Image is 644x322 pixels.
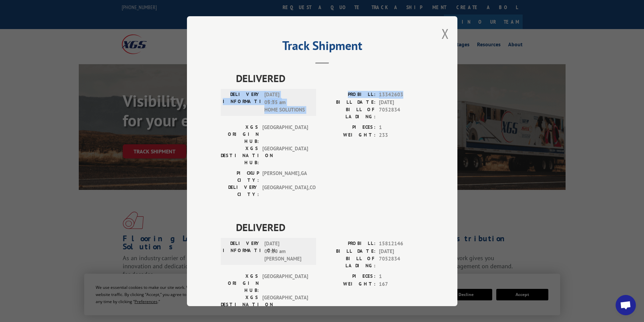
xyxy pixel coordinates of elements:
label: DELIVERY INFORMATION: [223,91,261,114]
label: PIECES: [322,273,376,280]
label: XGS ORIGIN HUB: [221,124,259,145]
span: [GEOGRAPHIC_DATA] , CO [262,184,308,198]
label: BILL DATE: [322,247,376,255]
label: XGS ORIGIN HUB: [221,273,259,294]
span: [PERSON_NAME] , GA [262,170,308,184]
span: [DATE] [379,247,424,255]
label: PROBILL: [322,240,376,248]
span: 1 [379,273,424,280]
span: DELIVERED [236,220,424,235]
button: Close modal [442,25,449,43]
span: [DATE] 05:35 am HOME SOLUTIONS [264,91,310,114]
label: WEIGHT: [322,280,376,288]
label: DELIVERY INFORMATION: [223,240,261,263]
span: 1 [379,124,424,131]
span: [GEOGRAPHIC_DATA] [262,124,308,145]
h2: Track Shipment [221,41,424,54]
span: DELIVERED [236,71,424,86]
label: PIECES: [322,124,376,131]
span: 7052834 [379,255,424,269]
label: XGS DESTINATION HUB: [221,145,259,166]
label: BILL DATE: [322,98,376,106]
span: [GEOGRAPHIC_DATA] [262,273,308,294]
span: 15812146 [379,240,424,248]
span: 13342603 [379,91,424,99]
span: [DATE] 09:20 am [PERSON_NAME] [264,240,310,263]
label: BILL OF LADING: [322,106,376,120]
label: WEIGHT: [322,131,376,139]
label: PROBILL: [322,91,376,99]
span: 7052834 [379,106,424,120]
label: PICKUP CITY: [221,170,259,184]
div: Open chat [616,295,636,315]
span: [DATE] [379,98,424,106]
label: XGS DESTINATION HUB: [221,294,259,315]
span: 167 [379,280,424,288]
span: 233 [379,131,424,139]
label: DELIVERY CITY: [221,184,259,198]
label: BILL OF LADING: [322,255,376,269]
span: [GEOGRAPHIC_DATA] [262,145,308,166]
span: [GEOGRAPHIC_DATA] [262,294,308,315]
